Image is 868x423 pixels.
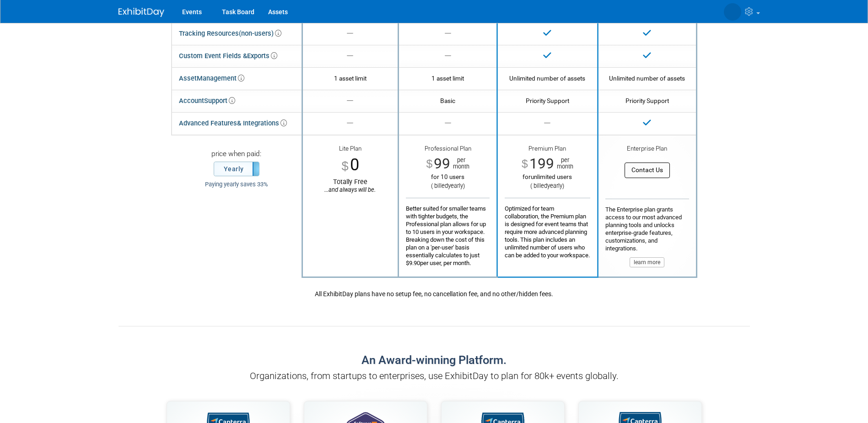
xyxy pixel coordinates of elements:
[310,178,391,194] div: Totally Free
[119,8,164,17] img: ExhibitDay
[406,97,490,105] div: Basic
[505,145,590,155] div: Premium Plan
[505,97,590,105] div: Priority Support
[310,74,391,82] div: 1 asset limit
[547,182,562,189] span: yearly
[179,49,277,63] div: Custom Event Fields &
[197,74,244,82] span: Management
[214,162,259,176] label: Yearly
[178,149,295,162] div: price when paid:
[237,119,287,127] span: & Integrations
[505,173,590,181] div: unlimited users
[505,74,590,82] div: Unlimited number of assets
[239,29,281,38] span: (non-users)
[605,74,689,82] div: Unlimited number of assets
[350,155,359,174] span: 0
[724,3,741,21] img: Mary Beth McNair
[204,97,235,105] span: Support
[171,287,697,298] div: All ExhibitDay plans have no setup fee, no cancellation fee, and no other/hidden fees.
[605,145,689,154] div: Enterprise Plan
[605,97,689,105] div: Priority Support
[630,257,664,267] button: learn more
[605,199,689,267] div: The Enterprise plan grants access to our most advanced planning tools and unlocks enterprise-grad...
[426,158,432,170] span: $
[554,157,573,170] span: per month
[128,353,741,367] h2: An Award-winning Platform.
[128,369,741,383] div: Organizations, from startups to enterprises, use ExhibitDay to plan for 80k+ events globally.
[409,260,420,266] span: 9.90
[625,163,670,178] button: Contact Us
[406,145,490,155] div: Professional Plan
[406,198,490,267] div: Better suited for smaller teams with tighter budgets, the Professional plan allows for up to 10 u...
[434,155,450,172] span: 99
[310,186,391,194] div: ...and always will be.
[179,27,281,40] div: Tracking Resources
[529,155,554,172] span: 199
[310,145,391,154] div: Lite Plan
[448,182,463,189] span: yearly
[179,72,244,85] div: Asset
[406,182,490,190] div: ( billed )
[406,173,490,181] div: for 10 users
[406,74,490,82] div: 1 asset limit
[523,174,531,180] span: for
[341,160,348,172] span: $
[505,182,590,190] div: ( billed )
[179,117,287,130] div: Advanced Features
[522,158,528,170] span: $
[179,94,235,108] div: Account
[247,52,277,60] span: Exports
[450,157,469,170] span: per month
[505,198,590,259] div: Optimized for team collaboration, the Premium plan is designed for event teams that require more ...
[178,181,295,189] div: Paying yearly saves 33%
